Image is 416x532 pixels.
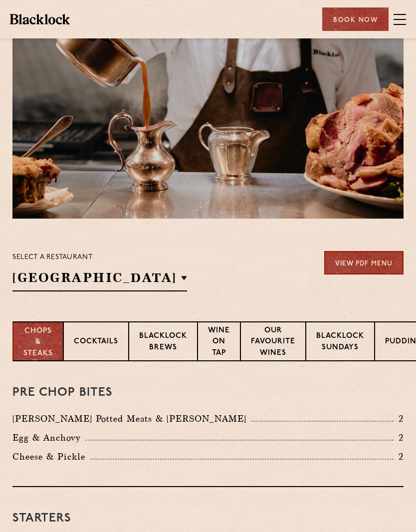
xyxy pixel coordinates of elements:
p: Select a restaurant [12,251,187,264]
a: View PDF Menu [324,251,404,274]
p: Our favourite wines [251,325,295,360]
img: BL_Textured_Logo-footer-cropped.svg [10,14,70,24]
p: Chops & Steaks [23,326,53,360]
p: Cocktails [74,336,118,349]
h2: [GEOGRAPHIC_DATA] [12,269,187,291]
p: Blacklock Sundays [316,331,364,354]
h3: Starters [12,512,404,525]
p: 2 [394,412,404,425]
p: 2 [394,431,404,444]
p: 2 [394,450,404,463]
p: Wine on Tap [208,325,230,360]
h3: Pre Chop Bites [12,386,404,399]
div: Book Now [322,7,389,31]
p: [PERSON_NAME] Potted Meats & [PERSON_NAME] [12,412,251,426]
p: Blacklock Brews [139,331,187,354]
p: Egg & Anchovy [12,431,85,445]
p: Cheese & Pickle [12,450,90,464]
